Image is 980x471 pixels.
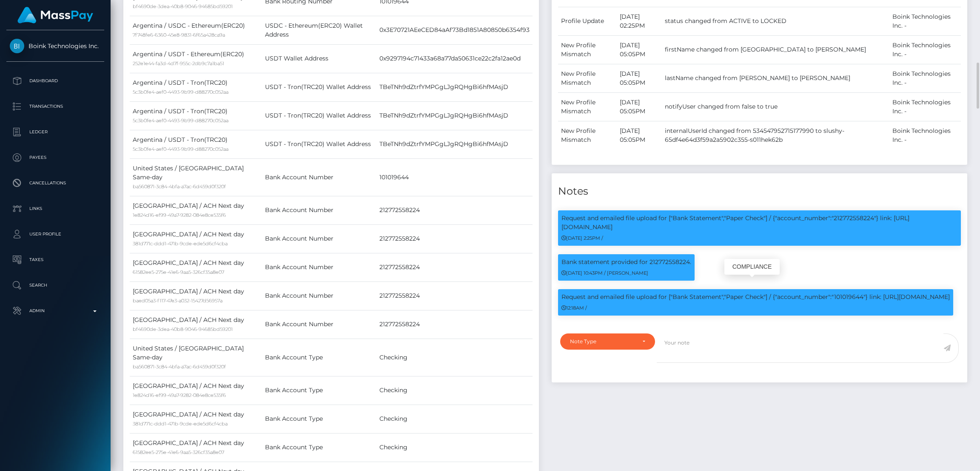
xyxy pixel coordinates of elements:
[133,449,224,455] small: 61582ee5-275e-41e6-9aa5-326cf35a8e07
[262,253,376,281] td: Bank Account Number
[10,100,101,113] p: Transactions
[133,118,228,123] small: 5c3b0fe4-aef0-4493-9b99-d88270c052aa
[262,44,376,73] td: USDT Wallet Address
[6,70,104,92] a: Dashboard
[376,339,533,376] td: Checking
[130,376,262,405] td: [GEOGRAPHIC_DATA] / ACH Next day
[376,376,533,405] td: Checking
[262,224,376,253] td: Bank Account Number
[570,338,635,345] div: Note Type
[561,235,603,241] small: [DATE] 2:25PM /
[558,64,617,92] td: New Profile Mismatch
[133,32,225,38] small: 7f748fe6-6360-45e8-9831-6f65a428ca9a
[130,339,262,376] td: United States / [GEOGRAPHIC_DATA] Same-day
[133,421,228,427] small: 381d771c-ddd1-471b-9cde-ede5d6cf4cba
[133,392,226,398] small: 1e824d16-ef99-49a7-9282-084e8ce535f6
[133,364,226,370] small: ba560871-3c84-4bfa-a7ac-6d459d0f320f
[558,7,617,35] td: Profile Update
[376,433,533,462] td: Checking
[889,7,961,35] td: Boink Technologies Inc. -
[10,304,101,317] p: Admin
[6,42,104,50] span: Boink Technologies Inc.
[130,253,262,281] td: [GEOGRAPHIC_DATA] / ACH Next day
[617,35,662,64] td: [DATE] 05:05PM
[130,196,262,224] td: [GEOGRAPHIC_DATA] / ACH Next day
[6,300,104,322] a: Admin
[376,224,533,253] td: 212772558224
[133,269,224,275] small: 61582ee5-275e-41e6-9aa5-326cf35a8e07
[262,196,376,224] td: Bank Account Number
[561,305,587,311] small: 12:18AM /
[133,326,233,332] small: bf4690de-3dea-40b8-9046-94685bd59201
[376,158,533,196] td: 101019644
[130,16,262,44] td: Argentina / USDC - Ethereum(ERC20)
[262,16,376,44] td: USDC - Ethereum(ERC20) Wallet Address
[10,75,101,87] p: Dashboard
[376,281,533,310] td: 212772558224
[130,433,262,462] td: [GEOGRAPHIC_DATA] / ACH Next day
[262,339,376,376] td: Bank Account Type
[560,333,655,350] button: Note Type
[561,258,691,267] p: Bank statement provided for 212772558224.
[262,130,376,158] td: USDT - Tron(TRC20) Wallet Address
[130,281,262,310] td: [GEOGRAPHIC_DATA] / ACH Next day
[262,158,376,196] td: Bank Account Number
[561,214,957,232] p: Request and emailed file upload for ["Bank Statement","Paper Check"] / {"account_number":"2127725...
[376,196,533,224] td: 212772558224
[558,121,617,149] td: New Profile Mismatch
[130,224,262,253] td: [GEOGRAPHIC_DATA] / ACH Next day
[130,158,262,196] td: United States / [GEOGRAPHIC_DATA] Same-day
[10,177,101,190] p: Cancellations
[617,92,662,121] td: [DATE] 05:05PM
[376,130,533,158] td: TBeTNh9dZtrfYMPGgLJgRQHgBi6hfMAsjD
[262,405,376,433] td: Bank Account Type
[10,279,101,292] p: Search
[376,310,533,339] td: 212772558224
[130,73,262,101] td: Argentina / USDT - Tron(TRC20)
[662,7,889,35] td: status changed from ACTIVE to LOCKED
[262,281,376,310] td: Bank Account Number
[558,184,961,199] h4: Notes
[130,44,262,73] td: Argentina / USDT - Ethereum(ERC20)
[133,241,228,247] small: 381d771c-ddd1-471b-9cde-ede5d6cf4cba
[10,253,101,266] p: Taxes
[617,64,662,92] td: [DATE] 05:05PM
[262,73,376,101] td: USDT - Tron(TRC20) Wallet Address
[262,376,376,405] td: Bank Account Type
[376,73,533,101] td: TBeTNh9dZtrfYMPGgLJgRQHgBi6hfMAsjD
[376,16,533,44] td: 0x3E70721AEeCED84aAf73Bd1851A80850b6354f93
[376,253,533,281] td: 212772558224
[6,249,104,270] a: Taxes
[376,405,533,433] td: Checking
[17,7,93,23] img: MassPay Logo
[130,130,262,158] td: Argentina / USDT - Tron(TRC20)
[558,92,617,121] td: New Profile Mismatch
[889,64,961,92] td: Boink Technologies Inc. -
[6,147,104,168] a: Payees
[130,405,262,433] td: [GEOGRAPHIC_DATA] / ACH Next day
[889,121,961,149] td: Boink Technologies Inc. -
[10,202,101,215] p: Links
[130,310,262,339] td: [GEOGRAPHIC_DATA] / ACH Next day
[376,101,533,130] td: TBeTNh9dZtrfYMPGgLJgRQHgBi6hfMAsjD
[133,146,228,152] small: 5c3b0fe4-aef0-4493-9b99-d88270c052aa
[133,3,233,9] small: bf4690de-3dea-40b8-9046-94685bd59201
[662,92,889,121] td: notifyUser changed from false to true
[889,92,961,121] td: Boink Technologies Inc. -
[133,184,226,190] small: ba560871-3c84-4bfa-a7ac-6d459d0f320f
[662,121,889,149] td: internalUserId changed from 534547952715177990 to slushy-65df4e64d3f59a2a5902c355-s011hek62b
[662,64,889,92] td: lastName changed from [PERSON_NAME] to [PERSON_NAME]
[10,228,101,241] p: User Profile
[262,101,376,130] td: USDT - Tron(TRC20) Wallet Address
[10,126,101,138] p: Ledger
[133,212,226,218] small: 1e824d16-ef99-49a7-9282-084e8ce535f6
[262,310,376,339] td: Bank Account Number
[133,89,228,95] small: 5c3b0fe4-aef0-4493-9b99-d88270c052aa
[662,35,889,64] td: firstName changed from [GEOGRAPHIC_DATA] to [PERSON_NAME]
[10,151,101,164] p: Payees
[561,293,950,302] p: Request and emailed file upload for ["Bank Statement","Paper Check"] / {"account_number":"1010196...
[6,275,104,296] a: Search
[558,35,617,64] td: New Profile Mismatch
[262,433,376,462] td: Bank Account Type
[10,39,24,53] img: Boink Technologies Inc.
